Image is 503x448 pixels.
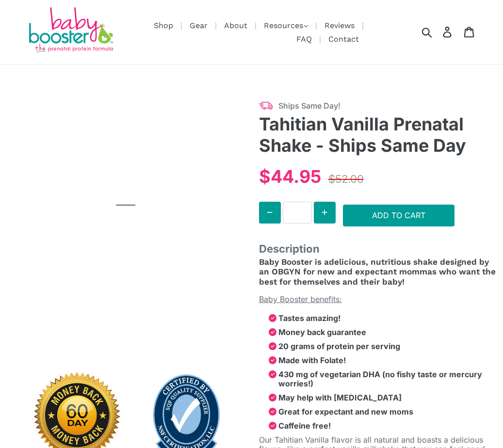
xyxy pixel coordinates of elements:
a: About [219,19,252,32]
button: Resources [259,18,313,33]
div: $44.95 [259,163,321,190]
span: Description [259,241,496,257]
a: Gear [185,19,212,32]
button: Decrease quantity for Tahitian Vanilla Prenatal Shake - Ships Same Day [259,202,281,224]
a: Contact [324,33,364,45]
input: Search [425,21,452,43]
strong: May help with [MEDICAL_DATA] [278,393,402,402]
button: Add to Cart [343,205,454,226]
strong: Money back guarantee [278,327,366,337]
input: Quantity for Tahitian Vanilla Prenatal Shake - Ships Same Day [283,202,312,224]
a: FAQ [292,33,317,45]
div: $52.00 [326,169,366,190]
strong: 430 mg of vegetarian DHA (no fishy taste or mercury worries!) [278,369,482,388]
strong: Made with Folate! [278,355,346,365]
strong: Tastes amazing! [278,313,341,323]
button: Increase quantity for Tahitian Vanilla Prenatal Shake - Ships Same Day [314,202,336,224]
span: Ships Same Day! [278,100,496,112]
h3: Tahitian Vanilla Prenatal Shake - Ships Same Day [259,114,496,156]
span: Baby Booster benefits: [259,294,342,304]
span: Baby Booster is a [259,257,329,267]
span: Add to Cart [372,210,425,220]
strong: 20 grams of protein per serving [278,341,400,351]
strong: Great for expectant and new moms [278,407,413,416]
h4: delicious, nutritious shake designed by an OBGYN for new and expectant mommas who want the best f... [259,257,496,287]
strong: Caffeine free! [278,421,333,431]
a: Reviews [320,19,359,32]
img: Baby Booster Prenatal Protein Supplements [27,7,114,54]
a: Shop [149,19,178,32]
